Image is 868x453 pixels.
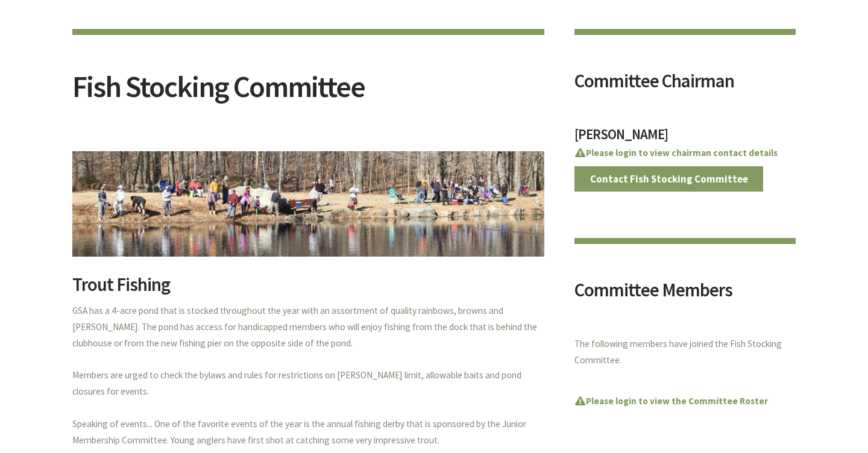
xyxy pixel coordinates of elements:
[574,336,796,369] p: The following members have joined the Fish Stocking Committee.
[72,72,544,117] h2: Fish Stocking Committee
[574,395,768,407] a: Please login to view the Committee Roster
[574,281,796,308] h2: Committee Members
[574,127,796,148] h3: [PERSON_NAME]
[574,147,778,158] a: Please login to view chairman contact details
[72,275,544,303] h2: Trout Fishing
[574,166,763,192] a: Contact Fish Stocking Committee
[574,72,796,99] h2: Committee Chairman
